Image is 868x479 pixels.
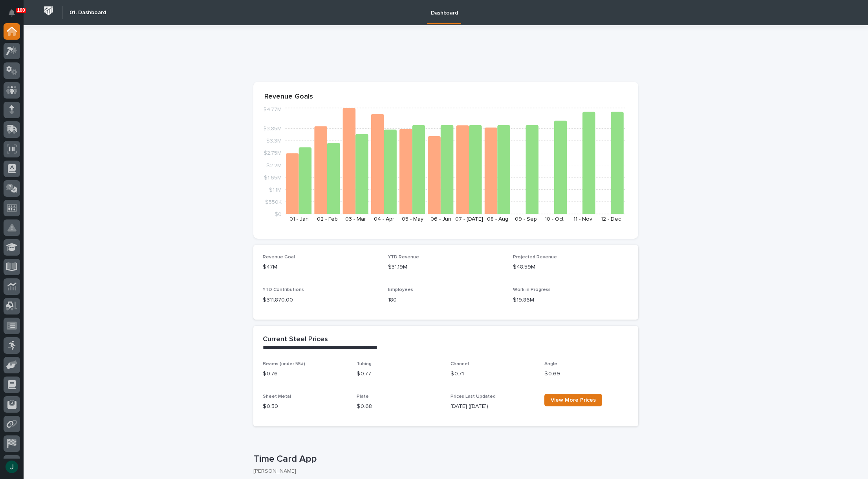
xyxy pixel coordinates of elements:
p: 180 [388,296,504,304]
span: Plate [357,394,369,399]
p: $ 0.71 [450,370,535,378]
text: 08 - Aug [487,216,508,222]
text: 11 - Nov [573,216,592,222]
text: 10 - Oct [545,216,564,222]
p: $ 0.77 [357,370,441,378]
p: $47M [263,263,379,271]
span: Work in Progress [513,287,551,292]
div: Notifications100 [10,9,20,22]
tspan: $4.77M [263,107,282,112]
text: 02 - Feb [317,216,338,222]
p: $ 0.68 [357,402,441,411]
p: $31.19M [388,263,504,271]
text: 06 - Jun [430,216,451,222]
tspan: $3.85M [263,126,282,132]
h2: 01. Dashboard [70,9,106,16]
span: Sheet Metal [263,394,291,399]
span: Channel [450,362,469,366]
span: Employees [388,287,413,292]
span: YTD Contributions [263,287,304,292]
span: Tubing [357,362,372,366]
span: View More Prices [551,397,596,403]
p: 100 [17,7,25,13]
button: Notifications [4,5,20,21]
p: Time Card App [253,453,635,465]
tspan: $3.3M [266,138,282,144]
p: $ 311,870.00 [263,296,379,304]
p: $19.86M [513,296,629,304]
tspan: $550K [265,199,282,205]
span: Revenue Goal [263,255,295,260]
text: 09 - Sep [515,216,537,222]
a: View More Prices [544,394,602,406]
text: 12 - Dec [601,216,621,222]
text: 07 - [DATE] [455,216,483,222]
p: Revenue Goals [264,93,627,101]
tspan: $2.75M [264,150,282,156]
tspan: $2.2M [266,163,282,168]
span: Beams (under 55#) [263,362,305,366]
span: Angle [544,362,557,366]
text: 04 - Apr [374,216,394,222]
text: 03 - Mar [345,216,366,222]
span: YTD Revenue [388,255,419,260]
p: $48.59M [513,263,629,271]
span: Projected Revenue [513,255,557,260]
p: $ 0.76 [263,370,347,378]
h2: Current Steel Prices [263,335,328,344]
button: users-avatar [4,459,20,475]
p: $ 0.59 [263,402,347,411]
tspan: $0 [275,212,282,217]
tspan: $1.1M [269,187,282,192]
p: [DATE] ([DATE]) [450,402,535,411]
text: 05 - May [402,216,423,222]
p: [PERSON_NAME] [253,468,632,475]
p: $ 0.69 [544,370,629,378]
img: Workspace Logo [41,4,56,18]
span: Prices Last Updated [450,394,496,399]
text: 01 - Jan [289,216,309,222]
tspan: $1.65M [264,175,282,180]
